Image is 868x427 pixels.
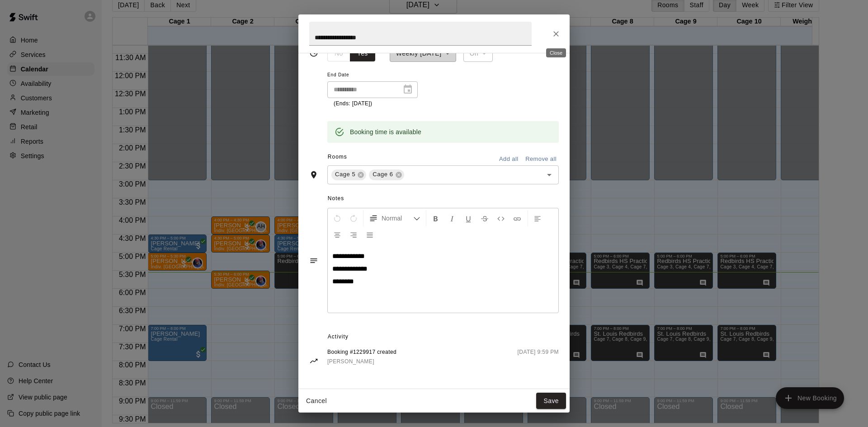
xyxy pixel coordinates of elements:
div: Close [546,48,566,57]
button: Add all [494,152,523,166]
div: outlined button group [327,45,375,62]
svg: Rooms [309,170,318,179]
span: [PERSON_NAME] [327,358,374,365]
button: Remove all [523,152,559,166]
button: Insert Code [493,210,509,226]
button: Left Align [530,210,545,226]
button: Format Italics [444,210,460,226]
button: Undo [330,210,345,226]
div: On [463,45,493,62]
button: Justify Align [362,226,377,243]
p: (Ends: [DATE]) [334,99,411,108]
button: Format Bold [428,210,443,226]
button: Format Strikethrough [477,210,492,226]
button: Center Align [330,226,345,243]
span: Booking #1229917 created [327,348,396,357]
svg: Notes [309,256,318,265]
button: Insert Link [509,210,525,226]
button: Close [548,26,564,42]
svg: Activity [309,357,318,366]
button: Yes [350,45,375,62]
div: Cage 5 [331,169,366,180]
button: Open [543,169,556,181]
span: End Date [327,69,418,81]
span: Cage 5 [331,170,359,179]
span: Activity [328,330,559,344]
a: [PERSON_NAME] [327,357,396,366]
button: Format Underline [461,210,476,226]
span: [DATE] 9:59 PM [518,348,559,366]
span: Notes [328,192,559,206]
span: Cage 6 [369,170,396,179]
span: Rooms [328,154,347,160]
button: Right Align [346,226,361,243]
button: Cancel [302,393,331,409]
button: Redo [346,210,361,226]
div: Booking time is available [350,124,421,140]
button: Formatting Options [365,210,424,226]
button: Save [536,393,566,409]
div: Cage 6 [369,169,404,180]
span: Normal [382,214,413,223]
